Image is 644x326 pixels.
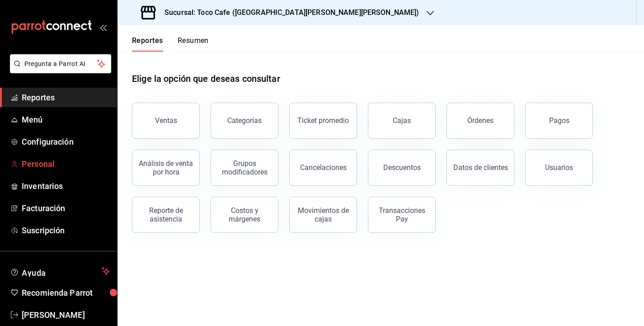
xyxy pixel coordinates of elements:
[6,66,111,75] a: Pregunta a Parrot AI
[525,103,593,139] button: Pagos
[211,150,278,186] button: Grupos modificadores
[22,158,110,170] span: Personal
[383,163,421,172] div: Descuentos
[525,150,593,186] button: Usuarios
[447,150,514,186] button: Datos de clientes
[447,103,514,139] button: Órdenes
[22,180,110,192] span: Inventarios
[295,206,351,223] div: Movimientos de cajas
[368,150,436,186] button: Descuentos
[10,54,111,73] button: Pregunta a Parrot AI
[227,116,262,125] div: Categorías
[393,116,411,125] div: Cajas
[22,113,110,126] span: Menú
[22,266,98,277] span: Ayuda
[545,163,573,172] div: Usuarios
[549,116,569,125] div: Pagos
[99,24,107,31] button: open_drawer_menu
[216,206,273,223] div: Costos y márgenes
[368,197,436,233] button: Transacciones Pay
[289,103,357,139] button: Ticket promedio
[211,197,278,233] button: Costos y márgenes
[132,150,200,186] button: Análisis de venta por hora
[22,224,110,236] span: Suscripción
[138,159,194,176] div: Análisis de venta por hora
[211,103,278,139] button: Categorías
[132,103,200,139] button: Ventas
[22,309,110,321] span: [PERSON_NAME]
[467,116,494,125] div: Órdenes
[289,150,357,186] button: Cancelaciones
[22,136,110,148] span: Configuración
[24,59,97,69] span: Pregunta a Parrot AI
[289,197,357,233] button: Movimientos de cajas
[22,202,110,214] span: Facturación
[178,36,209,52] button: Resumen
[374,206,430,223] div: Transacciones Pay
[132,72,280,85] h1: Elige la opción que deseas consultar
[132,36,163,52] button: Reportes
[138,206,194,223] div: Reporte de asistencia
[22,287,110,299] span: Recomienda Parrot
[216,159,273,176] div: Grupos modificadores
[297,116,349,125] div: Ticket promedio
[157,7,419,18] h3: Sucursal: Toco Cafe ([GEOGRAPHIC_DATA][PERSON_NAME][PERSON_NAME])
[22,91,110,104] span: Reportes
[453,163,508,172] div: Datos de clientes
[155,116,177,125] div: Ventas
[132,36,209,52] div: navigation tabs
[368,103,436,139] button: Cajas
[132,197,200,233] button: Reporte de asistencia
[300,163,347,172] div: Cancelaciones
